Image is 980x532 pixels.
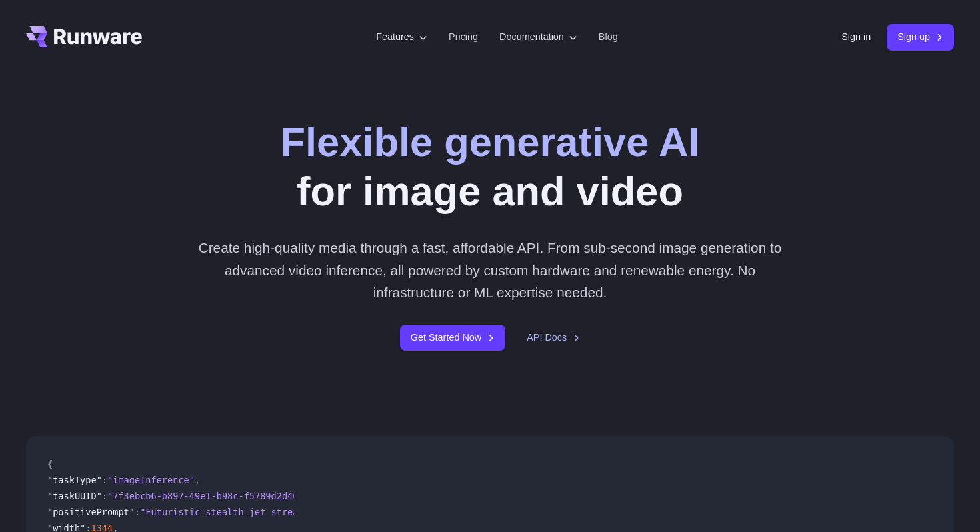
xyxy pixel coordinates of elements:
span: { [47,459,53,469]
span: "Futuristic stealth jet streaking through a neon-lit cityscape with glowing purple exhaust" [140,507,637,517]
span: "imageInference" [107,475,195,485]
span: "taskUUID" [47,491,102,501]
a: Sign in [841,29,871,45]
span: "taskType" [47,475,102,485]
p: Create high-quality media through a fast, affordable API. From sub-second image generation to adv... [193,237,787,303]
a: Get Started Now [400,325,505,351]
span: : [135,507,140,517]
span: "positivePrompt" [47,507,135,517]
span: : [102,475,107,485]
span: : [102,491,107,501]
h1: for image and video [281,117,700,215]
strong: Flexible generative AI [281,119,700,165]
span: "7f3ebcb6-b897-49e1-b98c-f5789d2d40d7" [107,491,315,501]
label: Features [376,29,427,45]
a: API Docs [527,330,580,345]
a: Pricing [449,29,478,45]
a: Sign up [887,24,954,50]
label: Documentation [499,29,577,45]
span: , [195,475,200,485]
a: Go to / [26,26,142,47]
a: Blog [599,29,618,45]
